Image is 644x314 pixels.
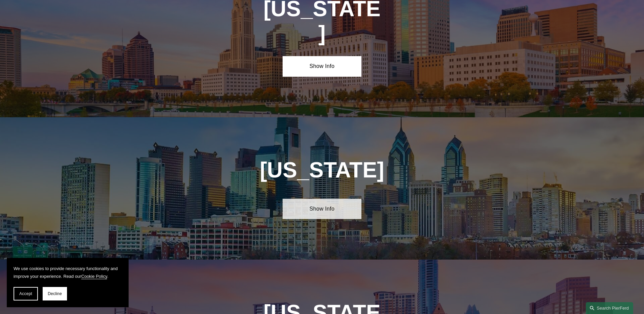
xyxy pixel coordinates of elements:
[14,265,122,280] p: We use cookies to provide necessary functionality and improve your experience. Read our .
[7,258,129,307] section: Cookie banner
[283,199,361,219] a: Show Info
[48,291,62,296] span: Decline
[586,302,633,314] a: Search this site
[19,291,32,296] span: Accept
[283,56,361,76] a: Show Info
[43,287,67,300] button: Decline
[14,287,38,300] button: Accept
[81,274,107,279] a: Cookie Policy
[223,158,421,183] h1: [US_STATE]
